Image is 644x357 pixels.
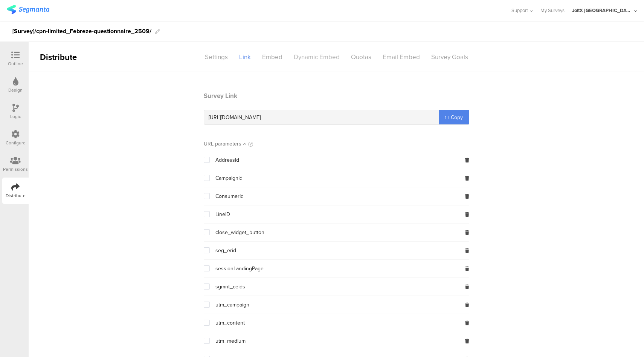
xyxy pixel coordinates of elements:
[204,140,241,148] div: URL parameters
[29,51,115,63] div: Distribute
[8,87,23,93] div: Design
[12,25,151,37] div: [Survey]/cpn-limited_Febreze-questionnaire_2509/
[10,113,21,120] div: Logic
[572,7,632,14] div: JoltX [GEOGRAPHIC_DATA]
[6,139,26,146] div: Configure
[215,266,264,272] span: sessionLandingPage
[377,51,426,64] div: Email Embed
[288,51,345,64] div: Dynamic Embed
[215,193,244,199] span: ConsumerId
[215,284,245,290] span: sgmnt_ceids
[215,230,264,236] span: close_widget_button
[215,211,230,218] span: LineID
[233,51,256,64] div: Link
[215,338,246,344] span: utm_medium
[215,302,249,308] span: utm_campaign
[3,166,28,173] div: Permissions
[7,5,49,14] img: segmanta logo
[511,7,528,14] span: Support
[243,141,246,147] i: Sort
[204,91,469,101] header: Survey Link
[209,113,261,121] span: [URL][DOMAIN_NAME]
[6,192,26,199] div: Distribute
[215,248,236,254] span: seg_erid
[215,320,245,326] span: utm_content
[215,175,243,181] span: CampaignId
[426,51,474,64] div: Survey Goals
[199,51,233,64] div: Settings
[8,60,23,67] div: Outline
[451,113,463,121] span: Copy
[256,51,288,64] div: Embed
[345,51,377,64] div: Quotas
[215,157,239,163] span: AddressId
